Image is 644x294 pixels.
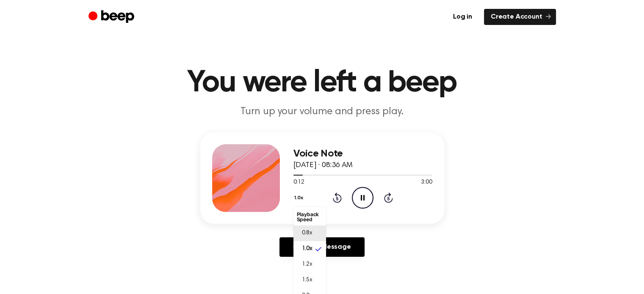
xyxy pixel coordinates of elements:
h1: You were left a beep [105,68,539,98]
span: 1.0x [302,245,312,253]
p: Turn up your volume and press play. [160,105,485,119]
h3: Voice Note [293,148,432,159]
a: Create Account [484,9,556,25]
span: [DATE] · 08:36 AM [293,162,353,169]
span: 0.8x [302,229,312,238]
a: Log in [446,9,479,25]
a: Beep [88,9,136,25]
button: 1.0x [293,191,307,205]
a: Reply to Message [279,237,364,257]
li: Playback Speed [293,209,326,225]
span: 1.5x [302,276,312,285]
span: 1.2x [302,260,312,269]
span: 3:00 [421,178,432,187]
span: 0:12 [293,178,304,187]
